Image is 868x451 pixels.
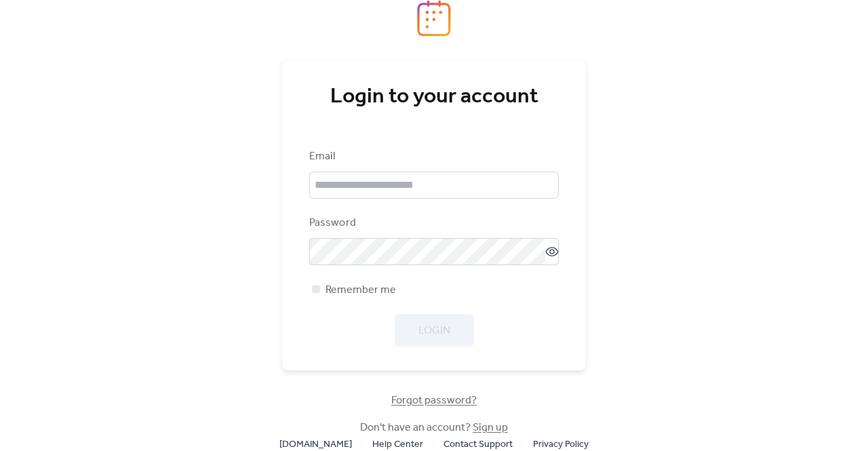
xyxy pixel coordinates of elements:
a: Forgot password? [391,397,477,404]
span: Forgot password? [391,393,477,409]
div: Login to your account [309,83,559,111]
div: Password [309,215,556,231]
a: Sign up [473,417,508,438]
div: Email [309,149,556,165]
span: Don't have an account? [360,420,508,436]
span: Remember me [325,282,396,298]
